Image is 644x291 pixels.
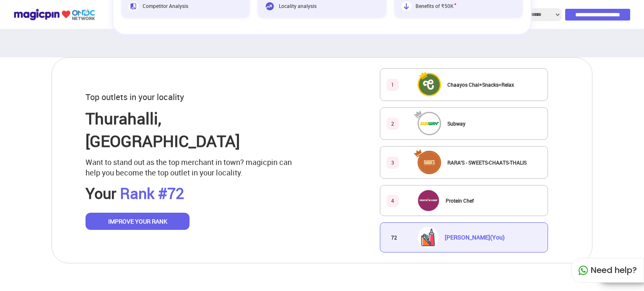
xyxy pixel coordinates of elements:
span: RARA'S - SWEETS-CHAATS-THALIS [447,159,527,166]
button: IMPROVE YOUR RANK [86,213,190,230]
span: Subway [447,120,465,127]
span: Protein Chef [446,197,474,204]
span: Rank #72 [120,183,184,203]
img: ReportCrownThird.9d5063b6.svg [414,149,428,158]
div: Need help? [571,258,644,283]
img: Competitor Analysis [128,1,138,11]
span: Your [86,183,116,203]
div: 4 [387,195,399,207]
img: Locality analysis [265,1,275,11]
span: Benefits of ₹50K [415,3,456,10]
span: [PERSON_NAME] (You) [445,233,505,241]
img: RARA'S - SWEETS-CHAATS-THALIS [419,152,440,173]
p: Thurahalli , [GEOGRAPHIC_DATA] [86,107,301,153]
p: Want to stand out as the top merchant in town? magicpin can help you become the top outlet in you... [86,157,301,178]
p: Top outlets in your locality [86,91,184,103]
div: 1 [387,79,399,91]
span: Chaayos Chai+Snacks=Relax [447,81,514,88]
img: Benefits of ₹50K [401,1,411,11]
div: 72 [387,232,402,244]
span: Competitor Analysis [143,3,188,10]
img: Subway [419,113,440,134]
span: Locality analysis [279,3,317,10]
img: Chaayos Chai+Snacks=Relax [419,74,440,95]
div: 2 [387,118,399,130]
img: Protein Chef [418,190,439,211]
img: ReportCrownFirst.00f3996a.svg [418,71,428,80]
img: whatapp_green.7240e66a.svg [578,265,588,276]
img: ReportCrownSecond.b01e5235.svg [414,110,428,119]
img: http://lh3.googleusercontent.com/kq1MXlHwuSxEkcSMQM_WI3v5o0Cwf77Fbq7QDPQ4Cw6kn2WUyXOz2VLTJKRCjOY4... [418,227,439,248]
div: 3 [387,157,399,169]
